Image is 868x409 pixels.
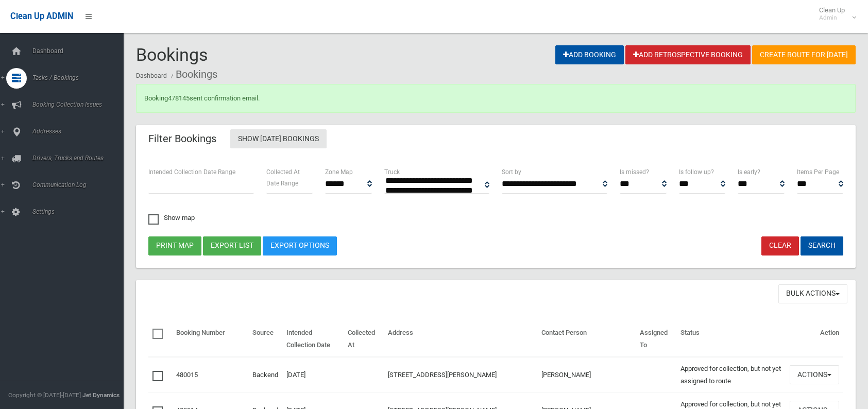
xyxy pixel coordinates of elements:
label: Truck [384,166,400,178]
button: Bulk Actions [778,284,847,303]
span: Booking Collection Issues [29,101,131,108]
a: Dashboard [136,72,167,79]
button: Export list [203,236,261,255]
header: Filter Bookings [136,129,229,149]
th: Address [384,321,537,357]
span: Show map [148,214,195,221]
td: Approved for collection, but not yet assigned to route [676,357,786,393]
th: Intended Collection Date [282,321,344,357]
div: Booking sent confirmation email. [136,84,856,113]
span: Bookings [136,44,208,65]
span: Settings [29,208,131,215]
th: Assigned To [636,321,677,357]
span: Dashboard [29,47,131,55]
td: [DATE] [282,357,344,393]
th: Collected At [344,321,384,357]
span: Addresses [29,128,131,135]
span: Tasks / Bookings [29,74,131,81]
th: Action [786,321,843,357]
a: [STREET_ADDRESS][PERSON_NAME] [388,371,497,379]
a: Add Booking [555,45,624,64]
a: Show [DATE] Bookings [230,129,327,148]
a: Clear [761,236,799,255]
span: Copyright © [DATE]-[DATE] [8,391,81,399]
td: [PERSON_NAME] [537,357,636,393]
a: 478145 [168,94,190,102]
a: Add Retrospective Booking [625,45,751,64]
th: Contact Person [537,321,636,357]
span: Clean Up ADMIN [10,11,73,21]
th: Source [248,321,282,357]
span: Drivers, Trucks and Routes [29,155,131,162]
span: Communication Log [29,181,131,189]
a: Create route for [DATE] [752,45,856,64]
button: Search [801,236,843,255]
button: Actions [790,365,839,384]
td: Backend [248,357,282,393]
small: Admin [819,14,845,22]
a: 480015 [176,371,198,379]
li: Bookings [168,65,217,84]
span: Clean Up [814,6,855,22]
a: Export Options [263,236,337,255]
th: Booking Number [172,321,248,357]
button: Print map [148,236,201,255]
strong: Jet Dynamics [82,391,120,399]
th: Status [676,321,786,357]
